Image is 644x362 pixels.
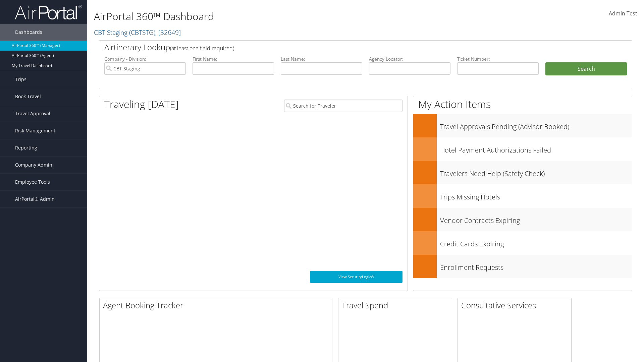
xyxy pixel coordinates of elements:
label: Company - Division: [104,56,186,62]
h2: Airtinerary Lookup [104,42,583,53]
span: Trips [15,71,26,88]
h3: Credit Cards Expiring [440,236,632,249]
h3: Vendor Contracts Expiring [440,213,632,225]
span: Reporting [15,139,37,156]
span: ( CBTSTG ) [129,28,155,37]
a: Admin Test [609,3,637,24]
h3: Trips Missing Hotels [440,189,632,202]
h2: Agent Booking Tracker [103,300,332,311]
a: Travel Approvals Pending (Advisor Booked) [413,114,632,137]
span: Book Travel [15,88,41,105]
span: Dashboards [15,24,42,41]
span: (at least one field required) [170,45,234,52]
h3: Travelers Need Help (Safety Check) [440,166,632,178]
label: Ticket Number: [457,56,539,62]
label: Last Name: [281,56,362,62]
span: , [ 32649 ] [155,28,181,37]
h2: Travel Spend [342,300,452,311]
label: Agency Locator: [369,56,450,62]
span: Employee Tools [15,174,50,190]
a: Hotel Payment Authorizations Failed [413,137,632,161]
h1: Traveling [DATE] [104,97,179,111]
img: airportal-logo.png [15,4,82,20]
span: Travel Approval [15,105,50,122]
button: Search [545,62,627,76]
a: CBT Staging [94,28,181,37]
a: Enrollment Requests [413,255,632,278]
a: Credit Cards Expiring [413,231,632,255]
a: Trips Missing Hotels [413,184,632,208]
h2: Consultative Services [461,300,571,311]
a: Travelers Need Help (Safety Check) [413,161,632,184]
span: Risk Management [15,122,55,139]
a: View SecurityLogic® [310,271,402,283]
h1: AirPortal 360™ Dashboard [94,9,456,23]
label: First Name: [193,56,274,62]
input: Search for Traveler [284,100,402,112]
span: Company Admin [15,157,52,173]
h1: My Action Items [413,97,632,111]
a: Vendor Contracts Expiring [413,208,632,231]
span: AirPortal® Admin [15,191,55,207]
span: Admin Test [609,10,637,17]
h3: Enrollment Requests [440,259,632,272]
h3: Hotel Payment Authorizations Failed [440,142,632,155]
h3: Travel Approvals Pending (Advisor Booked) [440,119,632,131]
